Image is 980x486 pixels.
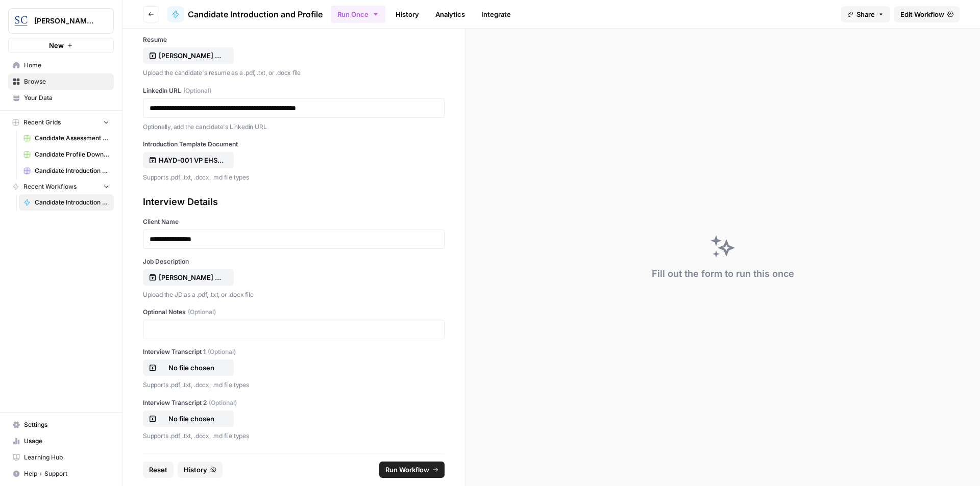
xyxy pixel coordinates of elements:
button: Recent Workflows [8,179,114,194]
a: Candidate Introduction and Profile [167,6,323,22]
span: Your Data [24,93,109,103]
span: [PERSON_NAME] [GEOGRAPHIC_DATA] [34,16,96,26]
a: History [389,6,425,22]
button: No file chosen [143,411,234,427]
span: Settings [24,420,109,429]
span: Recent Grids [23,118,61,127]
div: Fill out the form to run this once [652,267,794,281]
span: Browse [24,77,109,86]
div: Interview Details [143,195,445,209]
label: Resume [143,35,445,44]
button: Run Workflow [379,462,445,478]
button: History [178,462,223,478]
button: [PERSON_NAME] Resume.pdf [143,47,234,64]
p: [PERSON_NAME] EHS Recruitment Profile.pdf [159,272,224,283]
p: Optionally, add the candidate's Linkedin URL [143,122,445,132]
a: Candidate Profile Download Sheet [19,146,114,163]
p: Upload the candidate's resume as a .pdf, .txt, or .docx file [143,68,445,78]
p: Supports .pdf, .txt, .docx, .md file types [143,380,445,390]
span: Candidate Introduction and Profile [188,8,323,20]
label: Job Description [143,257,445,266]
p: No file chosen [159,414,224,424]
a: Browse [8,73,114,90]
p: HAYD-001 VP EHS Candidate Introduction Template.docx [159,155,224,165]
a: Home [8,57,114,73]
a: Edit Workflow [894,6,960,22]
span: (Optional) [183,86,211,95]
img: Stanton Chase Nashville Logo [12,12,30,30]
span: Run Workflow [385,465,429,475]
button: Run Once [331,6,385,23]
span: Home [24,61,109,70]
span: Edit Workflow [900,9,944,19]
p: [PERSON_NAME] Resume.pdf [159,50,224,61]
span: (Optional) [188,308,216,317]
a: Candidate Assessment Download Sheet [19,130,114,146]
a: Candidate Introduction Download Sheet [19,163,114,179]
label: Introduction Template Document [143,140,445,149]
p: Upload the JD as a .pdf, .txt, or .docx file [143,290,445,300]
span: Candidate Assessment Download Sheet [35,134,109,143]
p: No file chosen [159,363,224,373]
span: Share [856,9,875,19]
a: Integrate [475,6,517,22]
p: Supports .pdf, .txt, .docx, .md file types [143,172,445,183]
button: Workspace: Stanton Chase Nashville [8,8,114,34]
span: Recent Workflows [23,182,77,191]
span: Help + Support [24,469,109,478]
label: Interview Transcript 1 [143,347,445,356]
a: Your Data [8,90,114,106]
label: LinkedIn URL [143,86,445,95]
button: Share [841,6,890,22]
span: History [184,465,207,475]
span: Candidate Profile Download Sheet [35,150,109,159]
button: Help + Support [8,466,114,482]
a: Learning Hub [8,449,114,466]
button: New [8,38,114,53]
button: Reset [143,462,174,478]
p: Supports .pdf, .txt, .docx, .md file types [143,431,445,441]
span: Candidate Introduction and Profile [35,198,109,207]
span: Reset [149,465,167,475]
button: Recent Grids [8,115,114,130]
span: (Optional) [208,347,236,356]
span: Learning Hub [24,453,109,462]
span: New [49,40,64,50]
a: Usage [8,433,114,449]
span: Candidate Introduction Download Sheet [35,166,109,175]
label: Client Name [143,217,445,226]
label: Optional Notes [143,308,445,317]
a: Candidate Introduction and Profile [19,194,114,211]
span: Usage [24,437,109,446]
a: Analytics [429,6,471,22]
button: [PERSON_NAME] EHS Recruitment Profile.pdf [143,269,234,286]
span: (Optional) [209,398,237,407]
button: HAYD-001 VP EHS Candidate Introduction Template.docx [143,152,234,168]
label: Interview Transcript 2 [143,398,445,407]
button: No file chosen [143,360,234,376]
a: Settings [8,417,114,433]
